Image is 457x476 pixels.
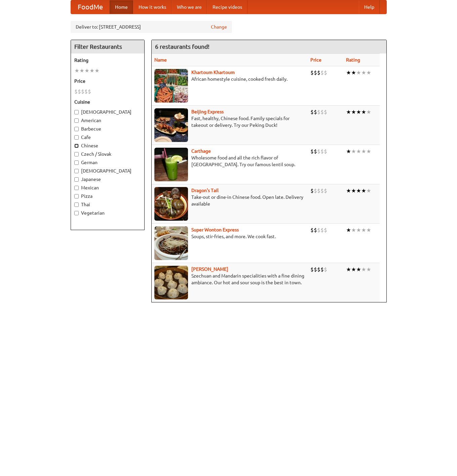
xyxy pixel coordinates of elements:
a: Help [359,0,380,14]
li: ★ [356,148,361,155]
li: ★ [351,69,356,76]
li: ★ [346,148,351,155]
li: ★ [74,67,79,74]
h5: Price [74,78,141,84]
li: $ [310,108,314,116]
li: $ [314,108,317,116]
li: $ [324,148,327,155]
li: ★ [351,226,356,234]
li: $ [317,266,320,273]
a: FoodMe [71,0,110,14]
li: ★ [356,69,361,76]
li: $ [324,69,327,76]
li: ★ [361,148,366,155]
li: ★ [89,67,94,74]
img: carthage.jpg [154,148,188,181]
label: Thai [74,201,141,208]
input: Chinese [74,144,79,148]
li: $ [84,88,88,95]
input: Vegetarian [74,211,79,215]
label: American [74,117,141,124]
h4: Filter Restaurants [71,40,144,53]
p: Fast, healthy, Chinese food. Family specials for takeout or delivery. Try our Peking Duck! [154,115,305,129]
li: ★ [361,187,366,194]
li: ★ [346,108,351,116]
li: ★ [366,108,371,116]
a: Khartoum Khartoum [191,70,235,75]
a: [PERSON_NAME] [191,266,228,272]
li: ★ [351,187,356,194]
p: Soups, stir-fries, and more. We cook fast. [154,233,305,240]
li: $ [314,187,317,194]
img: beijing.jpg [154,108,188,142]
li: $ [324,108,327,116]
a: Carthage [191,148,211,154]
input: [DEMOGRAPHIC_DATA] [74,110,79,114]
li: $ [310,226,314,234]
li: ★ [361,226,366,234]
li: ★ [346,69,351,76]
input: German [74,160,79,165]
li: $ [314,266,317,273]
input: Czech / Slovak [74,152,79,156]
p: African homestyle cuisine, cooked fresh daily. [154,76,305,82]
li: ★ [346,187,351,194]
label: German [74,159,141,166]
li: $ [78,88,81,95]
li: $ [320,226,324,234]
li: $ [314,226,317,234]
li: $ [320,148,324,155]
li: ★ [366,69,371,76]
li: $ [310,187,314,194]
ng-pluralize: 6 restaurants found! [155,43,210,50]
li: ★ [361,69,366,76]
li: $ [317,148,320,155]
li: $ [314,69,317,76]
a: Beijing Express [191,109,224,114]
li: $ [317,69,320,76]
a: Dragon's Tail [191,188,219,193]
label: Mexican [74,184,141,191]
label: Pizza [74,193,141,199]
li: ★ [94,67,100,74]
b: Super Wonton Express [191,227,239,232]
li: $ [324,187,327,194]
p: Wholesome food and all the rich flavor of [GEOGRAPHIC_DATA]. Try our famous lentil soup. [154,154,305,168]
input: Barbecue [74,127,79,131]
li: $ [74,88,78,95]
label: Barbecue [74,125,141,132]
img: khartoum.jpg [154,69,188,103]
li: $ [320,69,324,76]
li: ★ [361,266,366,273]
a: Who we are [172,0,207,14]
li: $ [317,187,320,194]
li: ★ [356,226,361,234]
li: $ [324,226,327,234]
label: Japanese [74,176,141,183]
li: ★ [366,148,371,155]
label: Chinese [74,142,141,149]
li: $ [317,108,320,116]
li: ★ [84,67,89,74]
li: $ [310,69,314,76]
a: Name [154,57,167,63]
input: Mexican [74,186,79,190]
div: Deliver to: [STREET_ADDRESS] [71,21,232,33]
a: Rating [346,57,360,63]
input: Japanese [74,177,79,182]
li: ★ [366,187,371,194]
input: Cafe [74,135,79,140]
h5: Rating [74,57,141,64]
li: ★ [351,108,356,116]
li: $ [310,148,314,155]
li: $ [320,187,324,194]
label: [DEMOGRAPHIC_DATA] [74,168,141,174]
li: ★ [356,266,361,273]
a: Change [211,24,227,30]
a: Recipe videos [207,0,247,14]
li: ★ [366,266,371,273]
